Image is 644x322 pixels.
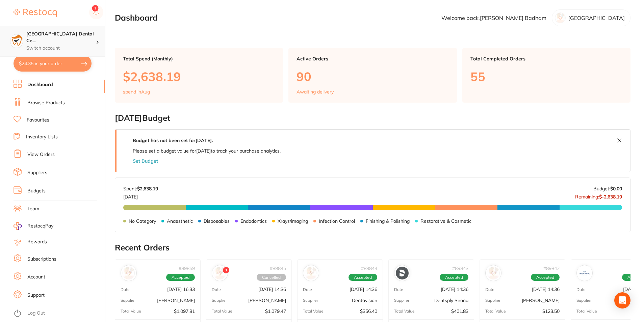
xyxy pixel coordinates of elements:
[360,308,377,314] p: $356.40
[297,70,448,83] p: 90
[166,273,195,281] span: Accepted
[451,308,468,314] p: $401.83
[394,298,409,302] p: Supplier
[14,308,103,319] button: Log Out
[27,239,47,245] a: Rewards
[420,218,471,224] p: Restorative & Cosmetic
[434,297,468,303] p: Dentsply Sirona
[121,287,130,292] p: Date
[133,137,213,143] strong: Budget has not been set for [DATE] .
[137,186,158,192] strong: $2,638.19
[115,13,158,23] h2: Dashboard
[27,81,53,88] a: Dashboard
[14,55,92,72] button: $24.35 in your order
[115,48,283,103] a: Total Spend (Monthly)$2,638.19spend inAug
[366,218,410,224] p: Finishing & Polishing
[27,206,39,212] a: Team
[115,113,630,123] h2: [DATE] Budget
[576,287,586,292] p: Date
[568,15,625,21] p: [GEOGRAPHIC_DATA]
[487,267,500,279] img: Adam Dental
[157,297,195,303] p: [PERSON_NAME]
[174,308,195,314] p: $1,097.81
[14,222,53,230] a: RestocqPay
[576,298,592,302] p: Supplier
[452,265,468,271] p: # 89843
[27,117,49,124] a: Favourites
[470,70,622,83] p: 55
[123,89,150,95] p: spend in Aug
[297,56,448,61] p: Active Orders
[396,267,409,279] img: Dentsply Sirona
[350,287,377,292] p: [DATE] 14:36
[204,218,230,224] p: Disposables
[115,243,630,252] h2: Recent Orders
[27,274,45,280] a: Account
[441,287,468,292] p: [DATE] 14:36
[542,308,560,314] p: $123.50
[14,5,57,21] a: Restocq Logo
[10,34,23,47] img: Horsham Plaza Dental Centre
[179,265,195,271] p: # 89859
[27,223,53,230] span: RestocqPay
[303,298,318,302] p: Supplier
[212,298,227,302] p: Supplier
[394,308,415,313] p: Total Value
[485,287,494,292] p: Date
[485,298,500,302] p: Supplier
[26,31,96,44] h4: Horsham Plaza Dental Centre
[440,273,468,281] span: Accepted
[257,273,286,281] span: Cancelled
[522,297,560,303] p: [PERSON_NAME]
[576,308,597,313] p: Total Value
[167,218,193,224] p: Anaesthetic
[27,169,47,176] a: Suppliers
[543,265,560,271] p: # 89842
[599,194,622,200] strong: $-2,638.19
[27,310,45,317] a: Log Out
[212,308,232,313] p: Total Value
[441,15,546,21] p: Welcome back, [PERSON_NAME] Badham
[27,151,55,158] a: View Orders
[352,297,377,303] p: Dentavision
[14,9,57,17] img: Restocq Logo
[240,218,267,224] p: Endodontics
[121,298,136,302] p: Supplier
[123,191,158,199] p: [DATE]
[531,273,560,281] span: Accepted
[213,267,226,279] img: Henry Schein Halas
[614,292,630,308] div: Open Intercom Messenger
[462,48,630,103] a: Total Completed Orders55
[593,186,622,191] p: Budget:
[258,287,286,292] p: [DATE] 14:36
[303,308,324,313] p: Total Value
[303,287,312,292] p: Date
[270,265,286,271] p: # 89845
[349,273,377,281] span: Accepted
[305,267,317,279] img: Dentavision
[485,308,506,313] p: Total Value
[133,148,281,154] p: Please set a budget value for [DATE] to track your purchase analytics.
[26,134,58,140] a: Inventory Lists
[123,186,158,191] p: Spent:
[129,218,156,224] p: No Category
[123,70,275,83] p: $2,638.19
[578,267,591,279] img: Origin Dental
[265,308,286,314] p: $1,079.47
[394,287,403,292] p: Date
[122,267,135,279] img: Henry Schein Halas
[133,158,158,164] button: Set Budget
[361,265,377,271] p: # 89844
[27,256,56,263] a: Subscriptions
[27,292,45,299] a: Support
[212,287,221,292] p: Date
[297,89,334,95] p: Awaiting delivery
[167,287,195,292] p: [DATE] 16:33
[610,186,622,192] strong: $0.00
[223,267,229,273] span: 1
[248,297,286,303] p: [PERSON_NAME]
[319,218,355,224] p: Infection Control
[27,188,46,194] a: Budgets
[14,222,22,230] img: RestocqPay
[575,191,622,199] p: Remaining:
